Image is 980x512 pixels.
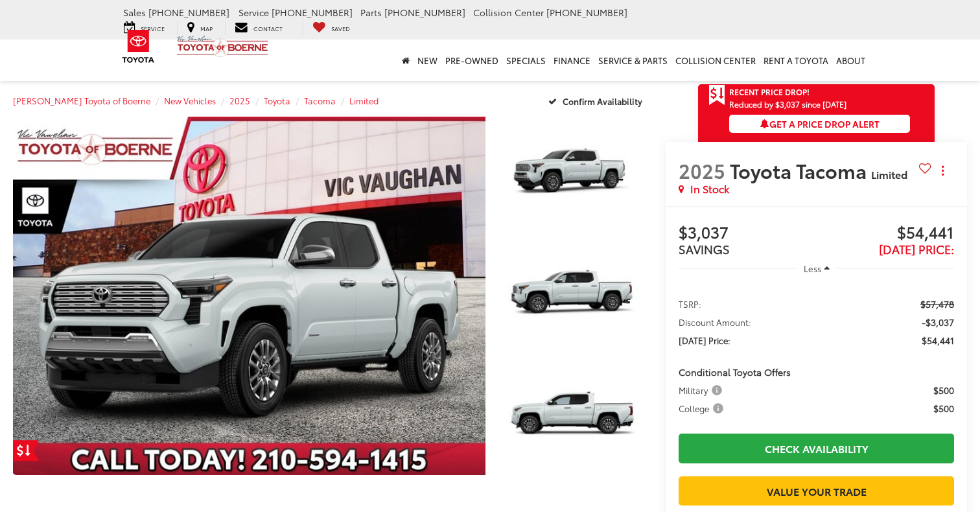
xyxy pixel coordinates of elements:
span: [DATE] Price: [679,334,730,347]
a: Service [114,21,174,35]
span: [PHONE_NUMBER] [148,6,229,19]
span: $500 [933,384,954,397]
span: Limited [871,167,907,181]
span: Sales [123,6,146,19]
span: Military [679,384,725,397]
a: Value Your Trade [679,476,954,506]
span: Service [239,6,269,19]
span: TSRP: [679,297,701,310]
span: $57,478 [920,297,954,310]
a: Home [398,40,414,81]
button: Military [679,384,727,397]
span: College [679,402,726,415]
span: SAVINGS [679,240,730,257]
img: Toyota [114,25,163,67]
a: Map [177,21,222,35]
a: Rent a Toyota [760,40,832,81]
img: 2025 Toyota Tacoma Limited [498,115,654,233]
a: Expand Photo 0 [13,117,485,475]
a: Expand Photo 3 [500,360,653,475]
span: Contact [253,24,283,32]
span: Confirm Availability [563,95,642,107]
a: Limited [349,95,379,106]
span: $54,441 [817,224,954,243]
span: [DATE] Price: [879,240,954,257]
a: Finance [550,40,594,81]
a: Expand Photo 1 [500,117,653,231]
span: Reduced by $3,037 since [DATE] [729,100,910,108]
a: Specials [502,40,550,81]
a: Expand Photo 2 [500,239,653,353]
a: Tacoma [304,95,336,106]
a: My Saved Vehicles [303,21,360,35]
span: Conditional Toyota Offers [679,366,791,378]
span: [PHONE_NUMBER] [546,6,627,19]
span: Service [141,24,165,32]
a: Service & Parts: Opens in a new tab [594,40,671,81]
a: Check Availability [679,434,954,463]
a: Get Price Drop Alert [13,440,39,461]
img: 2025 Toyota Tacoma Limited [498,237,654,355]
button: Actions [931,159,954,181]
span: Collision Center [473,6,544,19]
span: Get Price Drop Alert [708,84,725,106]
span: Discount Amount: [679,316,751,329]
a: Collision Center [671,40,760,81]
a: Toyota [264,95,290,106]
span: Less [804,262,821,274]
span: Map [200,24,213,32]
a: 2025 [229,95,250,106]
span: Parts [360,6,382,19]
span: -$3,037 [922,316,954,329]
span: dropdown dots [942,165,944,176]
button: Confirm Availability [541,89,653,112]
span: Toyota Tacoma [730,156,871,184]
a: Contact [225,21,292,35]
a: [PERSON_NAME] Toyota of Boerne [13,95,150,106]
img: 2025 Toyota Tacoma Limited [498,359,654,476]
a: New [414,40,441,81]
span: [PHONE_NUMBER] [272,6,353,19]
span: $54,441 [922,334,954,347]
a: About [832,40,869,81]
span: Get a Price Drop Alert [760,117,880,130]
span: In Stock [690,181,729,196]
img: 2025 Toyota Tacoma Limited [8,115,490,477]
span: Recent Price Drop! [729,86,810,97]
button: College [679,402,728,415]
a: Pre-Owned [441,40,502,81]
a: Get Price Drop Alert Recent Price Drop! [698,84,935,100]
img: Vic Vaughan Toyota of Boerne [176,35,269,58]
a: New Vehicles [164,95,216,106]
button: Less [797,257,836,280]
span: $500 [933,402,954,415]
span: [PHONE_NUMBER] [384,6,465,19]
span: Saved [331,24,350,32]
span: $3,037 [679,224,816,243]
span: 2025 [679,156,725,184]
